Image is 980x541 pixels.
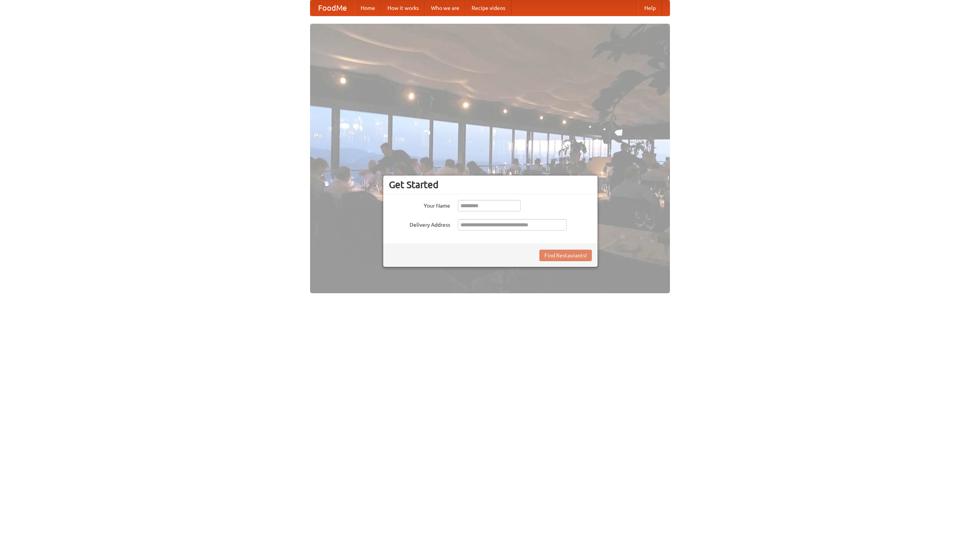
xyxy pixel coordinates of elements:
a: Help [638,0,662,16]
a: Home [354,0,381,16]
a: How it works [381,0,425,16]
button: Find Restaurants! [539,250,592,261]
label: Delivery Address [389,219,450,229]
a: FoodMe [310,0,354,16]
h3: Get Started [389,179,592,190]
a: Recipe videos [465,0,511,16]
a: Who we are [425,0,465,16]
label: Your Name [389,200,450,210]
